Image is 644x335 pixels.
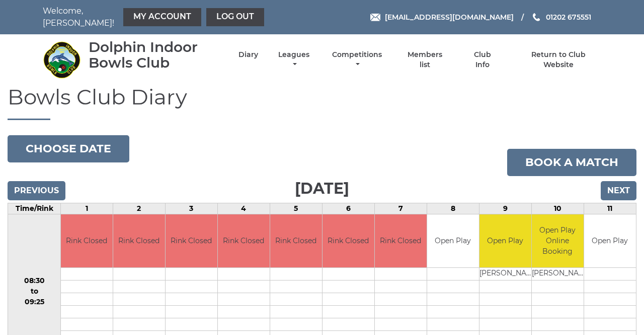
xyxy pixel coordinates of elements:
td: Open Play [427,214,479,267]
td: 9 [479,203,531,214]
td: Rink Closed [61,214,113,267]
td: 1 [61,203,113,214]
td: 7 [374,203,427,214]
td: 2 [113,203,165,214]
input: Next [601,181,636,200]
td: [PERSON_NAME] [479,267,531,280]
a: Members list [402,50,448,70]
div: Dolphin Indoor Bowls Club [89,39,221,71]
td: 6 [322,203,374,214]
td: 8 [427,203,479,214]
td: 3 [165,203,217,214]
td: 11 [584,203,636,214]
a: Leagues [276,50,312,70]
td: 5 [270,203,322,214]
td: Rink Closed [323,214,374,267]
span: [EMAIL_ADDRESS][DOMAIN_NAME] [385,13,514,22]
td: [PERSON_NAME] [532,267,584,280]
td: Rink Closed [166,214,217,267]
img: Dolphin Indoor Bowls Club [43,41,80,79]
a: Return to Club Website [516,50,601,70]
img: Email [370,14,380,21]
button: Choose date [8,135,129,162]
td: Rink Closed [375,214,427,267]
td: Open Play [479,214,531,267]
td: Open Play Online Booking [532,214,584,267]
td: Time/Rink [8,203,61,214]
td: Rink Closed [113,214,165,267]
a: Club Info [466,50,499,70]
td: 10 [531,203,584,214]
a: Email [EMAIL_ADDRESS][DOMAIN_NAME] [370,12,514,23]
input: Previous [8,181,65,200]
span: 01202 675551 [546,13,591,22]
nav: Welcome, [PERSON_NAME]! [43,5,267,29]
a: Phone us 01202 675551 [531,12,591,23]
a: Log out [206,8,264,26]
h1: Bowls Club Diary [8,85,636,120]
td: Open Play [584,214,636,267]
a: Competitions [330,50,384,70]
a: My Account [123,8,201,26]
a: Diary [238,50,258,60]
td: 4 [217,203,270,214]
td: Rink Closed [218,214,270,267]
a: Book a match [507,149,636,176]
td: Rink Closed [270,214,322,267]
img: Phone us [533,13,540,21]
